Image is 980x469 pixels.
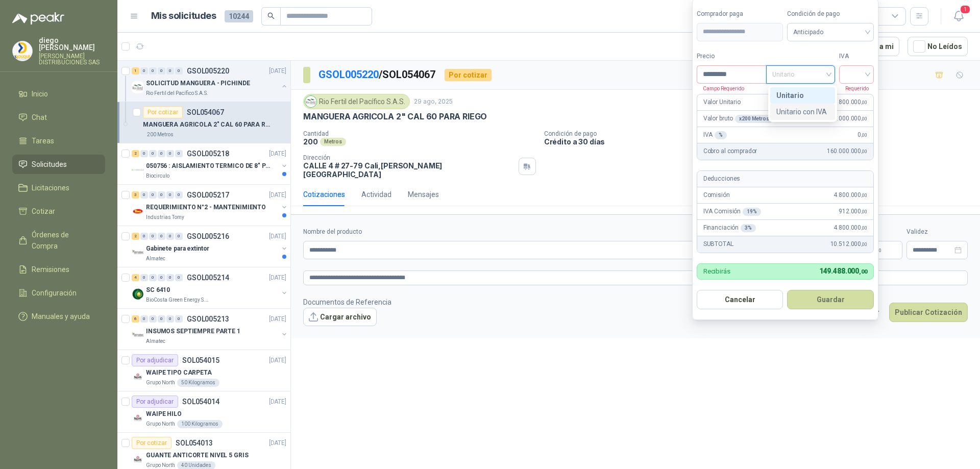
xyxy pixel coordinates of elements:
[149,191,157,199] div: 0
[949,7,968,26] button: 1
[146,285,170,295] p: SC 6410
[320,138,346,146] div: Metros
[743,208,761,216] div: 19 %
[269,232,286,241] p: [DATE]
[143,106,183,118] div: Por cotizar
[318,67,436,83] p: / SOL054067
[862,227,902,237] label: Flete
[132,81,144,93] img: Company Logo
[12,307,105,326] a: Manuales y ayuda
[187,67,229,75] p: GSOL005220
[741,224,756,232] div: 3 %
[132,233,139,240] div: 2
[175,315,183,323] div: 0
[32,182,69,193] span: Licitaciones
[158,233,165,240] div: 0
[132,164,144,176] img: Company Logo
[303,154,514,161] p: Dirección
[187,191,229,199] p: GSOL005217
[830,239,867,249] span: 10.512.000
[132,150,139,157] div: 2
[269,397,286,407] p: [DATE]
[793,24,868,40] span: Anticipado
[703,207,761,216] p: IVA Comisión
[12,155,105,174] a: Solicitudes
[32,112,47,123] span: Chat
[12,131,105,151] a: Tareas
[146,161,273,171] p: 050756 : AISLAMIENTO TERMICO DE 8" PARA TUBERIA
[132,396,178,408] div: Por adjudicar
[132,189,288,221] a: 3 0 0 0 0 0 GSOL005217[DATE] Company LogoREQUERIMIENTO N°2 - MANTENIMIENTOIndustrias Tomy
[132,354,178,366] div: Por adjudicar
[132,412,144,424] img: Company Logo
[827,146,867,156] span: 160.000.000
[859,268,867,275] span: ,00
[140,191,148,199] div: 0
[151,9,216,23] h1: Mis solicitudes
[32,88,48,100] span: Inicio
[146,420,175,428] p: Grupo North
[13,41,32,61] img: Company Logo
[187,233,229,240] p: GSOL005216
[146,451,249,460] p: GUANTE ANTICORTE NIVEL 5 GRIS
[703,97,741,107] p: Valor Unitario
[32,229,95,252] span: Órdenes de Compra
[166,274,174,281] div: 0
[117,102,290,143] a: Por cotizarSOL054067MANGUERA AGRICOLA 2" CAL 60 PARA RIEGO200 Metros
[12,12,64,24] img: Logo peakr
[861,225,867,231] span: ,00
[697,52,766,61] label: Precio
[303,161,514,179] p: CALLE 4 # 27-79 Cali , [PERSON_NAME][GEOGRAPHIC_DATA]
[697,9,783,19] label: Comprador paga
[146,255,165,263] p: Almatec
[176,439,213,447] p: SOL054013
[143,120,270,130] p: MANGUERA AGRICOLA 2" CAL 60 PARA RIEGO
[182,357,219,364] p: SOL054015
[12,84,105,104] a: Inicio
[149,274,157,281] div: 0
[146,337,165,345] p: Almatec
[735,115,773,123] div: x 200 Metros
[839,84,869,93] p: Requerido
[770,104,835,120] div: Unitario con IVA
[132,147,288,180] a: 2 0 0 0 0 0 GSOL005218[DATE] Company Logo050756 : AISLAMIENTO TERMICO DE 8" PARA TUBERIABiocirculo
[132,288,144,300] img: Company Logo
[12,260,105,279] a: Remisiones
[269,356,286,365] p: [DATE]
[703,146,757,156] p: Cobro al comprador
[819,267,867,275] span: 149.488.000
[146,79,250,88] p: SOLICITUD MANGUERA - PICHINDE
[269,149,286,159] p: [DATE]
[361,189,391,200] div: Actividad
[187,274,229,281] p: GSOL005214
[861,100,867,105] span: ,00
[187,150,229,157] p: GSOL005218
[166,233,174,240] div: 0
[132,453,144,465] img: Company Logo
[715,131,727,139] div: %
[834,190,867,200] span: 4.800.000
[146,296,210,304] p: BioCosta Green Energy S.A.S
[158,150,165,157] div: 0
[303,111,487,122] p: MANGUERA AGRICOLA 2" CAL 60 PARA RIEGO
[32,135,54,146] span: Tareas
[158,191,165,199] div: 0
[175,191,183,199] div: 0
[146,89,208,97] p: Rio Fertil del Pacífico S.A.S.
[703,239,733,249] p: SUBTOTAL
[140,67,148,75] div: 0
[32,159,67,170] span: Solicitudes
[166,150,174,157] div: 0
[862,241,902,259] p: $ 0,00
[303,308,377,326] button: Cargar archivo
[776,106,829,117] div: Unitario con IVA
[175,233,183,240] div: 0
[889,303,968,322] button: Publicar Cotización
[149,233,157,240] div: 0
[305,96,316,107] img: Company Logo
[857,130,867,140] span: 0
[146,379,175,387] p: Grupo North
[140,315,148,323] div: 0
[166,315,174,323] div: 0
[32,287,77,299] span: Configuración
